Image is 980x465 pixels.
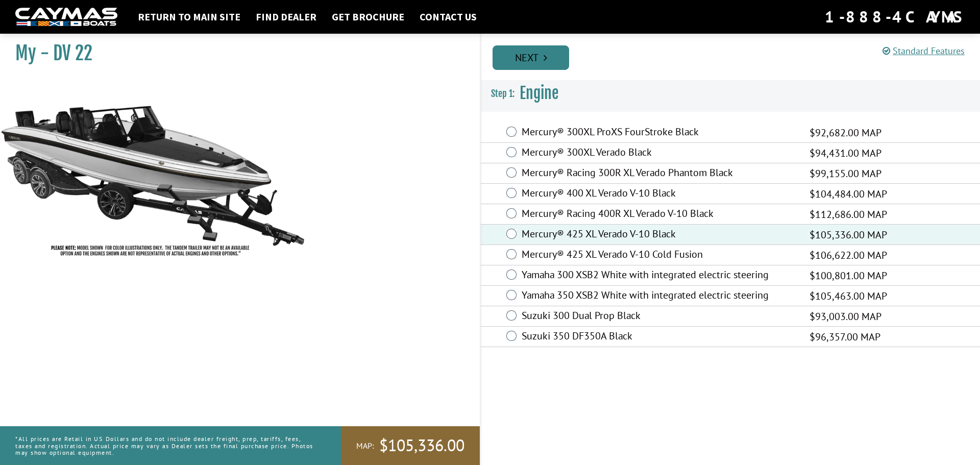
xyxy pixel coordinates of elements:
span: $105,336.00 MAP [810,227,887,242]
span: MAP: [356,440,374,451]
span: $105,463.00 MAP [810,288,887,304]
h1: My - DV 22 [15,42,454,65]
label: Mercury® Racing 300R XL Verado Phantom Black [522,166,797,181]
span: $100,801.00 MAP [810,268,887,283]
label: Mercury® 300XL Verado Black [522,146,797,161]
label: Suzuki 300 Dual Prop Black [522,309,797,324]
label: Yamaha 350 XSB2 White with integrated electric steering [522,289,797,304]
a: Contact Us [414,10,482,23]
span: $99,155.00 MAP [810,166,881,181]
label: Mercury® 425 XL Verado V-10 Black [522,228,797,242]
span: $106,622.00 MAP [810,248,887,263]
label: Mercury® 425 XL Verado V-10 Cold Fusion [522,248,797,263]
span: $104,484.00 MAP [810,186,887,202]
a: Find Dealer [251,10,322,23]
label: Yamaha 300 XSB2 White with integrated electric steering [522,268,797,283]
a: Next [493,45,569,70]
label: Suzuki 350 DF350A Black [522,330,797,345]
span: $94,431.00 MAP [810,145,881,161]
a: Standard Features [883,45,965,57]
h3: Engine [481,75,980,112]
img: white-logo-c9c8dbefe5ff5ceceb0f0178aa75bf4bb51f6bca0971e226c86eb53dfe498488.png [15,8,117,27]
a: Return to main site [133,10,246,23]
span: $105,336.00 [379,435,464,456]
label: Mercury® 400 XL Verado V-10 Black [522,187,797,202]
div: 1-888-4CAYMAS [825,6,965,28]
p: *All prices are Retail in US Dollars and do not include dealer freight, prep, tariffs, fees, taxe... [15,430,318,461]
ul: Pagination [490,44,980,70]
span: $93,003.00 MAP [810,309,881,324]
label: Mercury® 300XL ProXS FourStroke Black [522,126,797,140]
span: $112,686.00 MAP [810,207,887,222]
span: $96,357.00 MAP [810,329,880,345]
span: $92,682.00 MAP [810,125,881,140]
label: Mercury® Racing 400R XL Verado V-10 Black [522,207,797,222]
a: MAP:$105,336.00 [341,426,480,465]
a: Get Brochure [327,10,409,23]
